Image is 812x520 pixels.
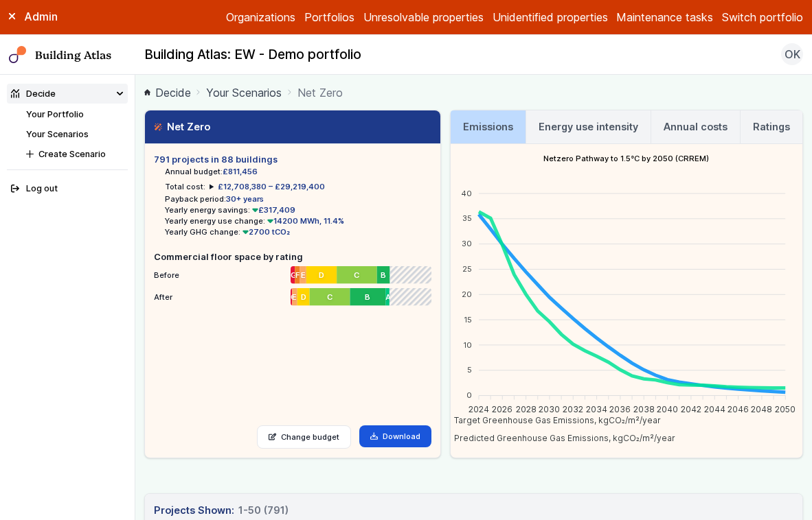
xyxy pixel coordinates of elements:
h3: Ratings [753,119,790,134]
li: Payback period: [165,193,431,204]
span: E [293,292,297,303]
li: Before [154,263,431,281]
a: Maintenance tasks [616,9,713,25]
a: Energy use intensity [526,110,651,143]
li: Yearly energy use change: [165,215,431,226]
tspan: 2050 [775,403,796,414]
span: A [385,292,389,303]
span: D [301,292,306,303]
span: F [295,270,300,281]
summary: £12,708,380 – £29,219,400 [210,181,325,192]
h2: Building Atlas: EW - Demo portfolio [144,46,361,64]
span: 14200 MWh, 11.4% [265,216,345,226]
span: £317,409 [250,205,296,215]
tspan: 2024 [469,403,489,414]
a: Decide [144,84,191,101]
tspan: 2038 [633,403,654,414]
a: Portfolios [304,9,354,25]
tspan: 2030 [539,403,560,414]
span: OK [785,46,800,62]
img: main-0bbd2752.svg [9,46,27,64]
span: B [381,270,386,281]
a: Your Scenarios [206,84,282,101]
span: C [327,292,332,303]
tspan: 2046 [728,403,749,414]
tspan: 2040 [657,403,678,414]
h3: Energy use intensity [539,119,638,134]
li: After [154,285,431,303]
button: Switch portfolio [722,9,803,25]
a: Unidentified properties [493,9,608,25]
tspan: 2042 [680,403,701,414]
tspan: 2026 [492,403,512,414]
h5: Commercial floor space by rating [154,250,431,263]
tspan: 2048 [751,403,772,414]
summary: Decide [7,84,128,104]
span: 30+ years [226,194,264,204]
tspan: 35 [462,213,472,223]
span: 2700 tCO₂ [240,227,291,237]
tspan: 40 [461,188,472,198]
span: C [354,270,360,281]
a: Change budget [257,425,351,449]
div: Decide [11,87,56,100]
a: Unresolvable properties [363,9,484,25]
h5: 791 projects in 88 buildings [154,153,431,166]
tspan: 30 [462,239,472,248]
h3: Emissions [463,119,513,134]
button: OK [781,43,803,65]
button: Log out [7,179,128,199]
a: Download [359,425,431,447]
span: B [365,292,370,303]
a: Your Portfolio [26,109,84,119]
li: Yearly GHG change: [165,226,431,237]
tspan: 15 [464,314,472,324]
tspan: 25 [462,264,472,274]
tspan: 2044 [703,403,725,414]
tspan: 20 [462,289,472,299]
tspan: 0 [466,390,472,400]
a: Ratings [741,110,802,143]
a: Annual costs [651,110,740,143]
li: Annual budget: [165,166,431,177]
a: Emissions [451,110,526,143]
span: G [291,292,292,303]
span: 1-50 (791) [238,503,289,518]
tspan: 2034 [586,403,607,414]
h3: Annual costs [664,119,728,134]
span: E [301,270,306,281]
a: Organizations [226,9,295,25]
span: Net Zero [297,84,343,101]
span: £811,456 [223,167,258,176]
span: D [319,270,324,281]
tspan: 2028 [515,403,536,414]
tspan: 5 [467,365,472,375]
span: G [291,270,295,281]
h4: Netzero Pathway to 1.5°C by 2050 (CRREM) [451,144,803,173]
span: Target Greenhouse Gas Emissions, kgCO₂/m²/year [444,415,661,425]
li: Yearly energy savings: [165,204,431,215]
tspan: 2036 [609,403,631,414]
h3: Net Zero [154,119,210,134]
h3: Projects Shown: [154,503,289,518]
button: Create Scenario [22,144,128,164]
a: Your Scenarios [26,129,89,139]
tspan: 2032 [563,403,583,414]
span: Predicted Greenhouse Gas Emissions, kgCO₂/m²/year [444,433,675,443]
span: £12,708,380 – £29,219,400 [218,182,325,191]
tspan: 10 [463,340,472,349]
h6: Total cost: [165,181,205,192]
